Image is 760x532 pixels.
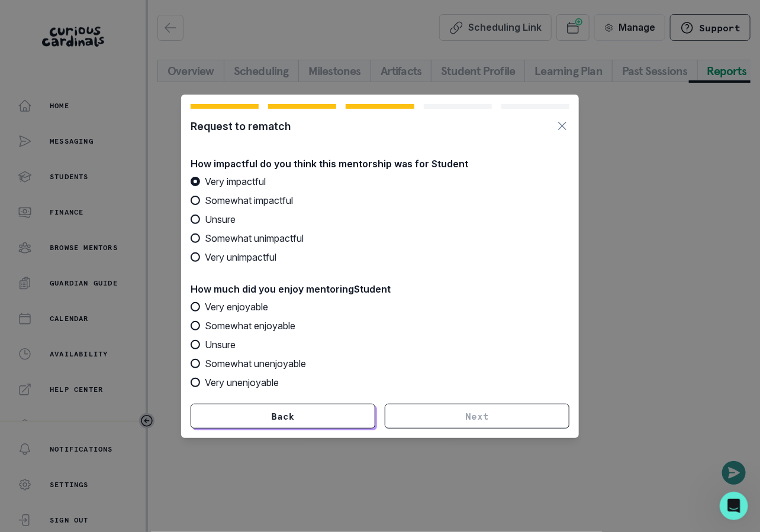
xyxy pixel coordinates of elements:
button: Start recording [75,387,85,397]
span: Unsure [205,212,236,226]
span: Very unimpactful [205,250,276,264]
button: Gif picker [37,387,47,397]
span: Somewhat unenjoyable [205,356,306,371]
p: Request to rematch [191,118,291,134]
button: Back [191,404,375,429]
button: Upload attachment [56,387,66,397]
span: Somewhat enjoyable [205,319,295,333]
div: Profile image for Lily@CC [34,7,53,25]
div: Profile image for Shula [50,7,69,25]
span: Very unenjoyable [205,375,279,390]
button: Button to close modal [555,118,569,134]
p: How impactful do you think this mentorship was for Student [191,158,569,170]
button: Send a message… [202,382,222,401]
span: Very enjoyable [205,300,268,314]
span: Unsure [205,338,236,352]
h1: Curious Cardinals [74,6,156,15]
button: Emoji picker [18,387,28,397]
p: How much did you enjoy mentoring Student [191,283,569,295]
span: Somewhat impactful [205,193,293,207]
iframe: Intercom live chat [720,492,748,520]
textarea: Message… [10,362,227,382]
button: Next [385,404,569,429]
button: Home [185,5,208,27]
span: Somewhat unimpactful [205,231,304,245]
span: Very impactful [205,174,266,189]
button: go back [8,5,30,27]
p: A few minutes [83,15,139,27]
div: Close [208,5,229,26]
